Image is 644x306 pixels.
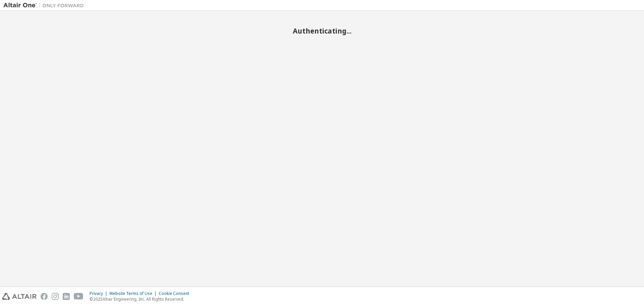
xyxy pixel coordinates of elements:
div: Cookie Consent [159,291,193,296]
img: linkedin.svg [63,293,70,300]
p: © 2025 Altair Engineering, Inc. All Rights Reserved. [90,296,193,302]
h2: Authenticating... [3,27,641,35]
img: Altair One [3,2,87,9]
img: youtube.svg [74,293,84,300]
div: Website Terms of Use [109,291,159,296]
img: altair_logo.svg [2,293,37,300]
img: facebook.svg [41,293,48,300]
div: Privacy [90,291,109,296]
img: instagram.svg [52,293,59,300]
